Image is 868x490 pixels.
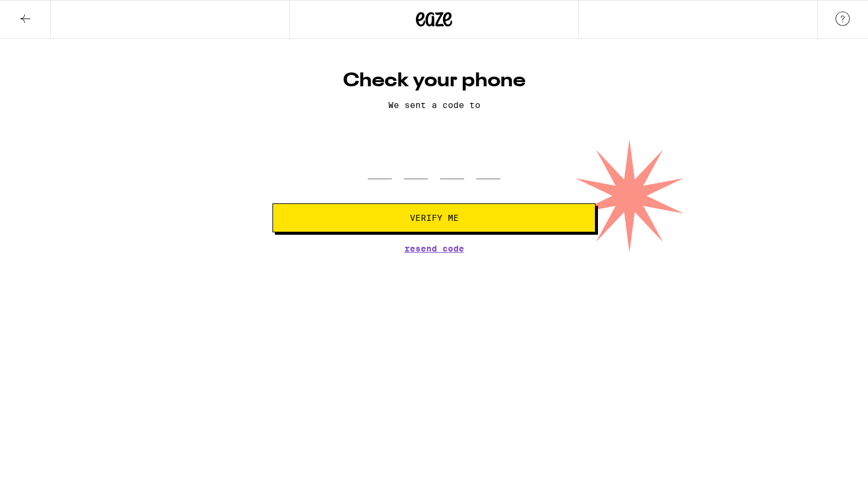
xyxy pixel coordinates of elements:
[410,214,459,222] span: Verify Me
[404,244,464,253] button: Resend Code
[272,69,596,93] h1: Check your phone
[272,203,596,232] button: Verify Me
[272,100,596,110] p: We sent a code to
